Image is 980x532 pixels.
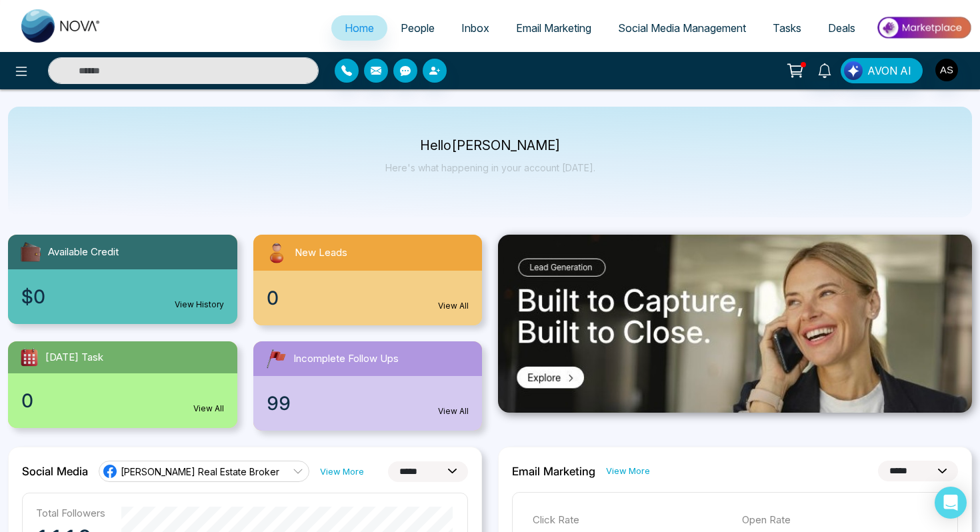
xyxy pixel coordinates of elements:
span: Tasks [773,21,801,35]
span: Inbox [461,21,489,35]
span: Deals [828,21,855,35]
h2: Email Marketing [512,465,595,478]
a: Incomplete Follow Ups99View All [245,341,491,431]
a: People [387,15,448,41]
span: [DATE] Task [45,350,103,365]
span: Available Credit [48,245,119,260]
a: Home [331,15,387,41]
span: [PERSON_NAME] Real Estate Broker [121,465,279,478]
span: 0 [267,284,279,312]
span: Incomplete Follow Ups [293,351,399,367]
span: AVON AI [867,63,911,79]
p: Click Rate [533,513,729,528]
span: Home [345,21,374,35]
div: Open Intercom Messenger [935,487,967,519]
img: followUps.svg [264,347,288,371]
a: View History [175,299,224,311]
span: 99 [267,389,291,417]
img: Market-place.gif [875,13,972,43]
span: $0 [21,283,45,311]
a: Inbox [448,15,503,41]
p: Hello [PERSON_NAME] [385,140,595,151]
img: Nova CRM Logo [21,9,101,43]
a: New Leads0View All [245,235,491,325]
a: View All [193,403,224,415]
a: View More [606,465,650,477]
img: availableCredit.svg [19,240,43,264]
p: Total Followers [36,507,105,519]
a: View All [438,405,469,417]
img: todayTask.svg [19,347,40,368]
button: AVON AI [841,58,923,83]
h2: Social Media [22,465,88,478]
p: Here's what happening in your account [DATE]. [385,162,595,173]
span: People [401,21,435,35]
p: Open Rate [742,513,938,528]
span: New Leads [295,245,347,261]
a: View More [320,465,364,478]
a: Tasks [759,15,815,41]
a: Deals [815,15,869,41]
span: 0 [21,387,33,415]
a: View All [438,300,469,312]
img: User Avatar [935,59,958,81]
img: . [498,235,972,413]
a: Email Marketing [503,15,605,41]
span: Social Media Management [618,21,746,35]
img: Lead Flow [844,61,863,80]
img: newLeads.svg [264,240,289,265]
a: Social Media Management [605,15,759,41]
span: Email Marketing [516,21,591,35]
